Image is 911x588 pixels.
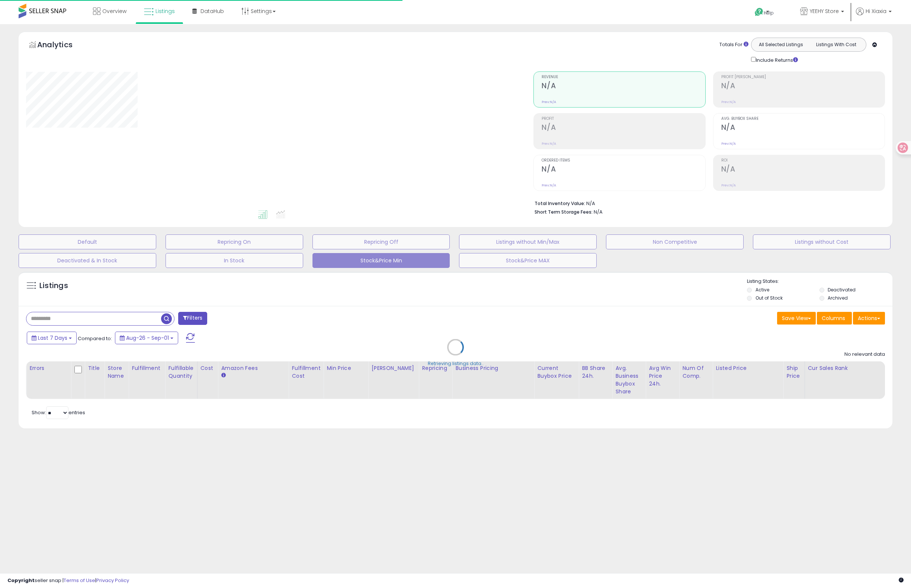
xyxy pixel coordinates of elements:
[866,7,886,15] span: Hi Xiaxia
[721,159,885,163] span: ROI
[312,234,450,249] button: Repricing Off
[312,253,450,268] button: Stock&Price Min
[721,100,736,104] small: Prev: N/A
[764,10,774,16] span: Help
[810,7,839,15] span: YEEHY Store
[754,7,764,17] i: Get Help
[721,117,885,121] span: Avg. Buybox Share
[155,7,175,15] span: Listings
[808,40,864,49] button: Listings With Cost
[721,82,885,92] h2: N/A
[166,253,303,268] button: In Stock
[721,165,885,175] h2: N/A
[749,2,788,24] a: Help
[19,253,156,268] button: Deactivated & In Stock
[542,159,705,163] span: Ordered Items
[753,40,809,49] button: All Selected Listings
[542,117,705,121] span: Profit
[37,39,87,52] h5: Analytics
[542,100,556,104] small: Prev: N/A
[542,183,556,188] small: Prev: N/A
[542,141,556,146] small: Prev: N/A
[542,165,705,175] h2: N/A
[721,183,736,188] small: Prev: N/A
[542,123,705,133] h2: N/A
[166,234,303,249] button: Repricing On
[542,75,705,79] span: Revenue
[753,234,891,249] button: Listings without Cost
[721,75,885,79] span: Profit [PERSON_NAME]
[542,82,705,92] h2: N/A
[535,209,593,215] b: Short Term Storage Fees:
[721,123,885,133] h2: N/A
[606,234,744,249] button: Non Competitive
[594,208,603,215] span: N/A
[459,234,597,249] button: Listings without Min/Max
[102,7,126,15] span: Overview
[201,7,224,15] span: DataHub
[19,234,156,249] button: Default
[535,198,879,207] li: N/A
[428,360,484,367] div: Retrieving listings data..
[459,253,597,268] button: Stock&Price MAX
[719,41,748,48] div: Totals For
[535,200,585,207] b: Total Inventory Value:
[745,55,807,64] div: Include Returns
[721,141,736,146] small: Prev: N/A
[856,7,892,24] a: Hi Xiaxia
